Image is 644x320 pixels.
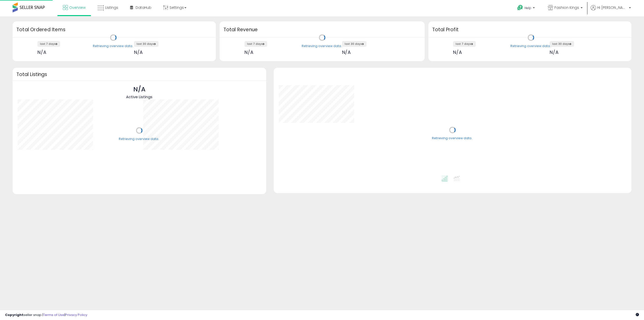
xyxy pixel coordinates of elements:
[136,5,151,10] span: DataHub
[119,137,160,141] div: Retrieving overview data..
[69,5,86,10] span: Overview
[93,44,134,48] div: Retrieving overview data..
[302,44,343,48] div: Retrieving overview data..
[525,6,531,10] span: Help
[513,1,540,16] a: Help
[510,44,551,48] div: Retrieving overview data..
[597,5,627,10] span: Hi [PERSON_NAME]
[517,5,523,11] i: Get Help
[591,5,631,16] a: Hi [PERSON_NAME]
[554,5,579,10] span: Fashion Kings
[105,5,118,10] span: Listings
[432,136,473,141] div: Retrieving overview data..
